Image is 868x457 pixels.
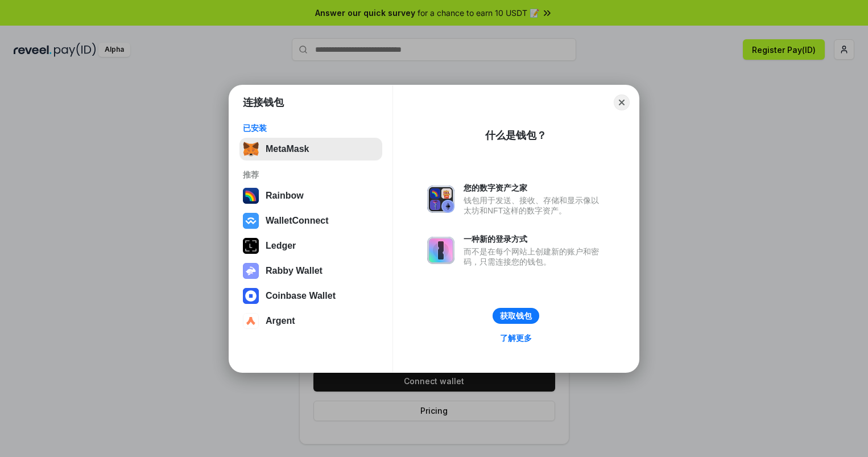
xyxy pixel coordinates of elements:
div: 推荐 [243,170,379,180]
div: 一种新的登录方式 [464,234,605,244]
img: svg+xml,%3Csvg%20fill%3D%22none%22%20height%3D%2233%22%20viewBox%3D%220%200%2035%2033%22%20width%... [243,141,259,157]
img: svg+xml,%3Csvg%20width%3D%2228%22%20height%3D%2228%22%20viewBox%3D%220%200%2028%2028%22%20fill%3D... [243,288,259,304]
img: svg+xml,%3Csvg%20width%3D%2228%22%20height%3D%2228%22%20viewBox%3D%220%200%2028%2028%22%20fill%3D... [243,213,259,229]
div: Coinbase Wallet [266,291,336,301]
div: 了解更多 [500,333,532,343]
img: svg+xml,%3Csvg%20width%3D%2228%22%20height%3D%2228%22%20viewBox%3D%220%200%2028%2028%22%20fill%3D... [243,313,259,329]
div: 获取钱包 [500,311,532,321]
div: Argent [266,316,295,326]
button: Rabby Wallet [239,260,382,282]
div: 而不是在每个网站上创建新的账户和密码，只需连接您的钱包。 [464,246,605,267]
button: Argent [239,310,382,332]
button: Rainbow [239,184,382,207]
button: WalletConnect [239,209,382,232]
div: Rabby Wallet [266,266,323,276]
div: Ledger [266,241,296,251]
img: svg+xml,%3Csvg%20xmlns%3D%22http%3A%2F%2Fwww.w3.org%2F2000%2Fsvg%22%20fill%3D%22none%22%20viewBox... [427,186,454,213]
button: Coinbase Wallet [239,285,382,307]
button: Ledger [239,234,382,257]
div: 您的数字资产之家 [464,183,605,193]
img: svg+xml,%3Csvg%20xmlns%3D%22http%3A%2F%2Fwww.w3.org%2F2000%2Fsvg%22%20fill%3D%22none%22%20viewBox... [427,237,454,264]
img: svg+xml,%3Csvg%20width%3D%22120%22%20height%3D%22120%22%20viewBox%3D%220%200%20120%20120%22%20fil... [243,188,259,204]
div: MetaMask [266,144,309,154]
button: Close [614,94,630,110]
button: MetaMask [239,138,382,160]
div: WalletConnect [266,216,329,226]
img: svg+xml,%3Csvg%20xmlns%3D%22http%3A%2F%2Fwww.w3.org%2F2000%2Fsvg%22%20width%3D%2228%22%20height%3... [243,238,259,254]
button: 获取钱包 [493,308,539,324]
div: 钱包用于发送、接收、存储和显示像以太坊和NFT这样的数字资产。 [464,195,605,216]
div: Rainbow [266,191,304,201]
div: 什么是钱包？ [485,129,547,142]
div: 已安装 [243,123,379,133]
a: 了解更多 [493,331,539,345]
h1: 连接钱包 [243,96,284,109]
img: svg+xml,%3Csvg%20xmlns%3D%22http%3A%2F%2Fwww.w3.org%2F2000%2Fsvg%22%20fill%3D%22none%22%20viewBox... [243,263,259,279]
